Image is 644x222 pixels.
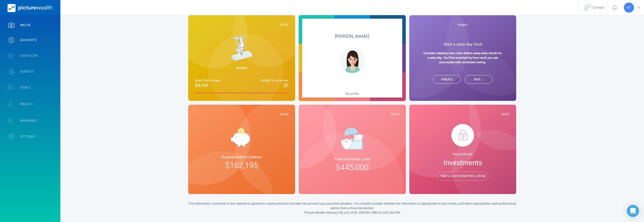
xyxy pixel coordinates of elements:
img: svg+xml;base64,PHN2ZyB4bWxucz0iaHR0cDovL3d3dy53My5vcmcvMjAwMC9zdmciIHdpZHRoPSIyNyIgaGVpZ2h0PSIyNC... [584,5,591,11]
span: INSURANCE [20,119,37,123]
img: PictureWealth [8,4,52,12]
span: $0 [283,82,288,89]
span: WELFIE [20,23,31,27]
span: [DATE] [391,112,399,116]
span: [DATE] [280,112,288,116]
strong: Consider stashing even a few dollars away every month for a rainy day. You'll be surprised by how... [423,51,502,65]
span: $162,195 [225,160,258,171]
span: $9,439 [195,82,209,89]
span: RT [627,6,631,10]
span: Total insurance cover [305,156,399,162]
span: CASH FLOW [20,54,37,58]
span: PictureWealth [453,152,473,156]
span: WEALTH [20,102,32,106]
span: Investments [444,158,482,168]
span: Budget for expenses [261,78,288,83]
span: BUDGETS [20,70,34,74]
span: [DATE] [501,112,509,116]
div: The information contained on this website is general in nature and does not take into account you... [188,198,516,215]
span: Budget [236,65,247,71]
span: Insights [458,23,468,27]
span: $445,000 [336,162,369,173]
div: Open Intercom Messenger [627,205,639,217]
span: SETTINGS [20,135,35,139]
span: ACCOUNTS [20,38,36,42]
span: Start a rainy-day fund [444,41,482,47]
span: Superannuation balance [195,154,288,160]
button: Talk to [GEOGRAPHIC_DATA] [437,172,488,180]
button: Nah... [465,75,493,84]
span: Talk to [GEOGRAPHIC_DATA] [440,173,485,179]
span: Spent from budget [195,78,220,83]
button: Helpful [433,75,461,84]
div: Rachael Tate [624,3,634,13]
span: [DATE] [280,23,288,27]
span: GOALS [20,85,30,89]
